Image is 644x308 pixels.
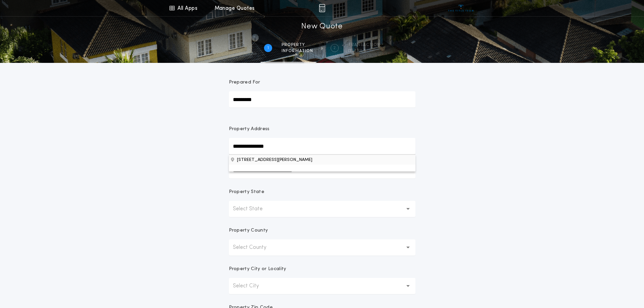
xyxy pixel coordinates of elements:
p: Select County [233,243,277,252]
span: Property [282,42,313,48]
p: Property City or Locality [229,266,286,273]
p: Property Address [229,126,415,133]
img: img [319,4,325,12]
span: information [282,48,313,54]
h2: 1 [267,45,269,51]
span: details [348,48,380,54]
p: Property State [229,189,264,195]
span: Transaction [348,42,380,48]
button: Property Address [229,155,415,165]
h2: 2 [333,45,336,51]
button: Select City [229,278,415,294]
p: Select City [233,282,270,290]
p: Property County [229,227,268,234]
button: Select County [229,239,415,256]
input: Prepared For [229,91,415,108]
h1: New Quote [301,21,342,32]
img: vs-icon [448,5,474,11]
p: Prepared For [229,79,260,86]
p: Select State [233,205,273,213]
button: Select State [229,201,415,217]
